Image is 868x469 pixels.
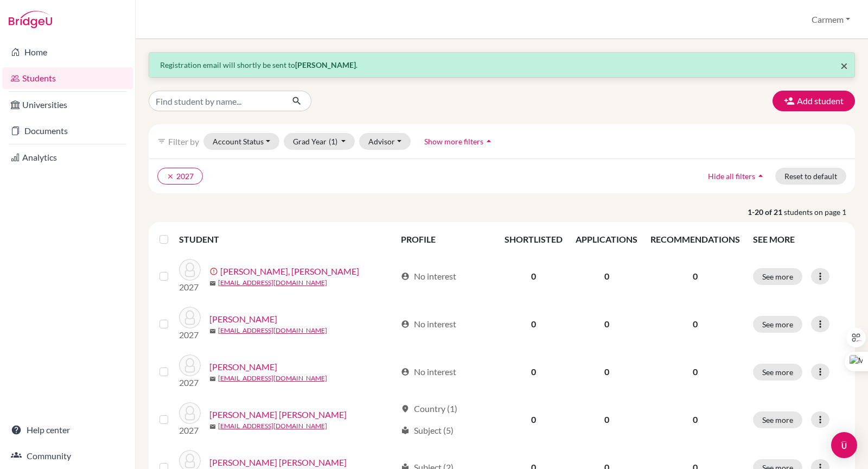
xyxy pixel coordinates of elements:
[160,59,844,71] p: Registration email will shortly be sent to .
[209,376,216,382] span: mail
[209,408,347,421] a: [PERSON_NAME] [PERSON_NAME]
[401,402,457,415] div: Country (1)
[753,411,802,428] button: See more
[498,348,569,396] td: 0
[284,133,355,150] button: Grad Year(1)
[2,94,133,116] a: Universities
[401,318,456,331] div: No interest
[498,226,569,252] th: SHORTLISTED
[218,278,327,288] a: [EMAIL_ADDRESS][DOMAIN_NAME]
[179,376,201,389] p: 2027
[179,307,201,328] img: Afiuni, Alberto
[218,373,327,383] a: [EMAIL_ADDRESS][DOMAIN_NAME]
[209,360,277,373] a: [PERSON_NAME]
[424,137,483,146] span: Show more filters
[167,173,174,180] i: clear
[209,267,220,276] span: error_outline
[773,91,855,111] button: Add student
[569,300,644,348] td: 0
[840,58,848,73] span: ×
[329,137,337,146] span: (1)
[746,226,851,252] th: SEE MORE
[209,328,216,334] span: mail
[149,91,283,111] input: Find student by name...
[203,133,279,150] button: Account Status
[179,259,201,281] img: Abou Hamya, Habib
[157,168,203,185] button: clear2027
[2,41,133,63] a: Home
[748,206,784,218] strong: 1-20 of 21
[218,326,327,335] a: [EMAIL_ADDRESS][DOMAIN_NAME]
[699,168,775,185] button: Hide all filtersarrow_drop_up
[359,133,411,150] button: Advisor
[569,226,644,252] th: APPLICATIONS
[775,168,846,185] button: Reset to default
[179,424,201,437] p: 2027
[179,354,201,376] img: Afiuni, Andres
[209,313,277,326] a: [PERSON_NAME]
[753,316,802,333] button: See more
[753,268,802,285] button: See more
[157,137,166,145] i: filter_list
[209,423,216,430] span: mail
[401,270,456,283] div: No interest
[9,11,52,28] img: Bridge-U
[295,60,356,69] strong: [PERSON_NAME]
[401,424,454,437] div: Subject (5)
[179,281,201,294] p: 2027
[569,252,644,300] td: 0
[498,396,569,443] td: 0
[218,421,327,431] a: [EMAIL_ADDRESS][DOMAIN_NAME]
[2,67,133,89] a: Students
[394,226,498,252] th: PROFILE
[650,270,740,283] p: 0
[2,445,133,467] a: Community
[401,320,410,328] span: account_circle
[209,456,347,469] a: [PERSON_NAME] [PERSON_NAME]
[401,365,456,378] div: No interest
[569,348,644,396] td: 0
[401,272,410,281] span: account_circle
[220,265,359,278] a: [PERSON_NAME], [PERSON_NAME]
[415,133,503,150] button: Show more filtersarrow_drop_up
[784,206,855,218] span: students on page 1
[179,226,394,252] th: STUDENT
[650,413,740,426] p: 0
[2,419,133,441] a: Help center
[168,136,199,147] span: Filter by
[644,226,746,252] th: RECOMMENDATIONS
[708,172,755,181] span: Hide all filters
[753,364,802,381] button: See more
[2,147,133,168] a: Analytics
[209,280,216,287] span: mail
[498,300,569,348] td: 0
[755,170,766,181] i: arrow_drop_up
[840,59,848,72] button: Close
[498,252,569,300] td: 0
[650,318,740,331] p: 0
[807,9,855,30] button: Carmem
[179,402,201,424] img: Calzadilla Baldelomar, Jorge
[569,396,644,443] td: 0
[831,432,857,458] div: Open Intercom Messenger
[401,367,410,376] span: account_circle
[179,328,201,341] p: 2027
[650,365,740,378] p: 0
[401,404,410,413] span: location_on
[483,136,494,147] i: arrow_drop_up
[401,426,410,435] span: local_library
[2,120,133,142] a: Documents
